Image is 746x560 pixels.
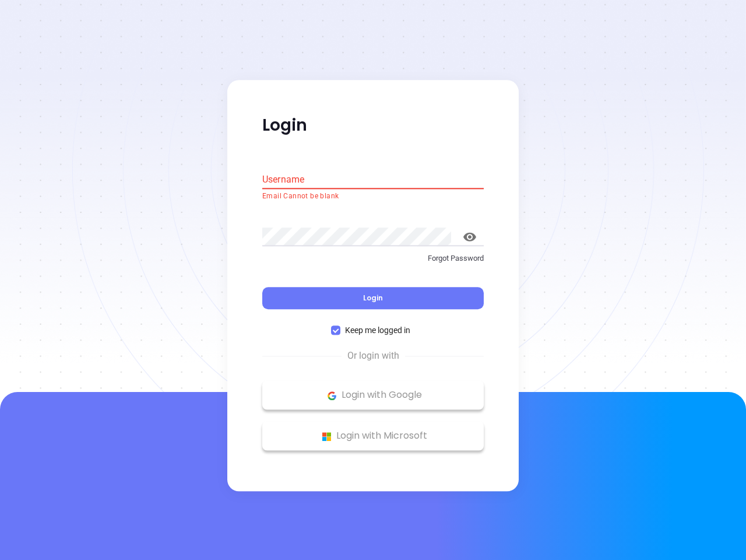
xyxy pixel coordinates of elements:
button: Login [262,288,484,310]
button: toggle password visibility [456,223,484,251]
p: Login [262,115,484,136]
p: Email Cannot be blank [262,191,484,202]
span: Or login with [342,349,405,363]
p: Login with Microsoft [268,428,478,445]
img: Microsoft Logo [319,429,334,444]
span: Login [363,293,383,303]
span: Keep me logged in [340,324,415,337]
a: Forgot Password [262,253,484,274]
img: Google Logo [325,388,339,403]
p: Login with Google [268,387,478,404]
p: Forgot Password [262,253,484,264]
button: Google Logo Login with Google [262,381,484,410]
button: Microsoft Logo Login with Microsoft [262,422,484,451]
